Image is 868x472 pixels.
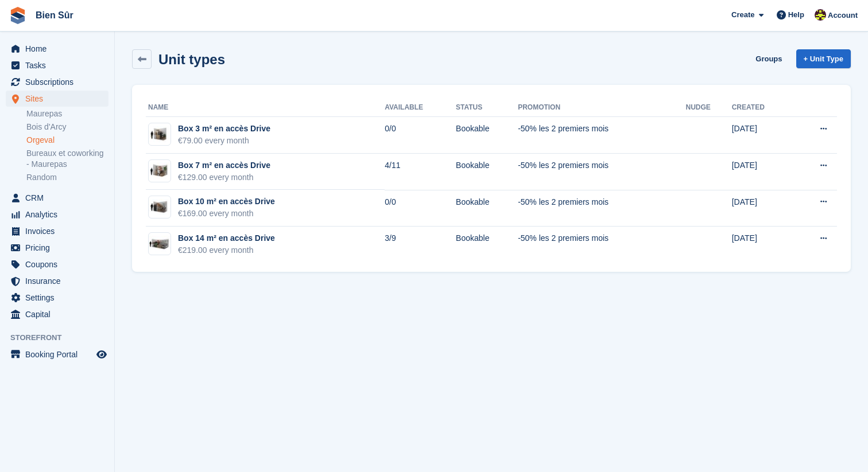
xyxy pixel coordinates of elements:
[751,49,786,68] a: Groups
[456,227,518,263] td: Bookable
[178,159,270,171] div: Box 7 m² en accès Drive
[456,99,518,117] th: Status
[732,99,793,117] th: Created
[385,154,456,190] td: 4/11
[6,306,108,322] a: menu
[25,91,94,107] span: Sites
[6,290,108,306] a: menu
[25,223,94,239] span: Invoices
[25,57,94,73] span: Tasks
[815,9,826,21] img: Marie Tran
[178,171,270,184] div: €129.00 every month
[25,190,94,206] span: CRM
[6,256,108,272] a: menu
[6,91,108,107] a: menu
[178,123,270,135] div: Box 3 m² en accès Drive
[178,244,275,256] div: €219.00 every month
[149,126,170,143] img: box-3,2m2.jpg
[6,223,108,239] a: menu
[6,190,108,206] a: menu
[6,74,108,90] a: menu
[26,148,108,170] a: Bureaux et coworking - Maurepas
[732,117,793,154] td: [DATE]
[828,10,858,21] span: Account
[95,348,108,361] a: Preview store
[178,135,270,147] div: €79.00 every month
[788,9,804,21] span: Help
[9,7,26,24] img: stora-icon-8386f47178a22dfd0bd8f6a31ec36ba5ce8667c1dd55bd0f319d3a0aa187defe.svg
[26,135,108,146] a: Orgeval
[149,236,170,252] img: box-14m2.jpg
[385,99,456,117] th: Available
[149,199,170,216] img: box-6m2.jpg
[685,99,731,117] th: Nudge
[25,290,94,306] span: Settings
[158,52,225,67] h2: Unit types
[6,240,108,256] a: menu
[25,240,94,256] span: Pricing
[146,99,385,117] th: Name
[732,190,793,227] td: [DATE]
[25,346,94,362] span: Booking Portal
[385,117,456,154] td: 0/0
[25,273,94,289] span: Insurance
[456,190,518,227] td: Bookable
[732,154,793,190] td: [DATE]
[456,117,518,154] td: Bookable
[518,154,685,190] td: -50% les 2 premiers mois
[518,227,685,263] td: -50% les 2 premiers mois
[26,172,108,183] a: Random
[6,41,108,57] a: menu
[518,190,685,227] td: -50% les 2 premiers mois
[385,227,456,263] td: 3/9
[731,9,754,21] span: Create
[178,208,275,220] div: €169.00 every month
[178,196,275,208] div: Box 10 m² en accès Drive
[6,346,108,362] a: menu
[178,232,275,244] div: Box 14 m² en accès Drive
[149,162,170,179] img: box-7m2.jpg
[518,117,685,154] td: -50% les 2 premiers mois
[25,74,94,90] span: Subscriptions
[10,332,114,344] span: Storefront
[26,122,108,132] a: Bois d'Arcy
[385,190,456,227] td: 0/0
[732,227,793,263] td: [DATE]
[518,99,685,117] th: Promotion
[6,57,108,73] a: menu
[26,108,108,119] a: Maurepas
[6,206,108,223] a: menu
[25,306,94,322] span: Capital
[6,273,108,289] a: menu
[25,206,94,223] span: Analytics
[31,6,78,25] a: Bien Sûr
[796,49,851,68] a: + Unit Type
[25,256,94,272] span: Coupons
[25,41,94,57] span: Home
[456,154,518,190] td: Bookable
